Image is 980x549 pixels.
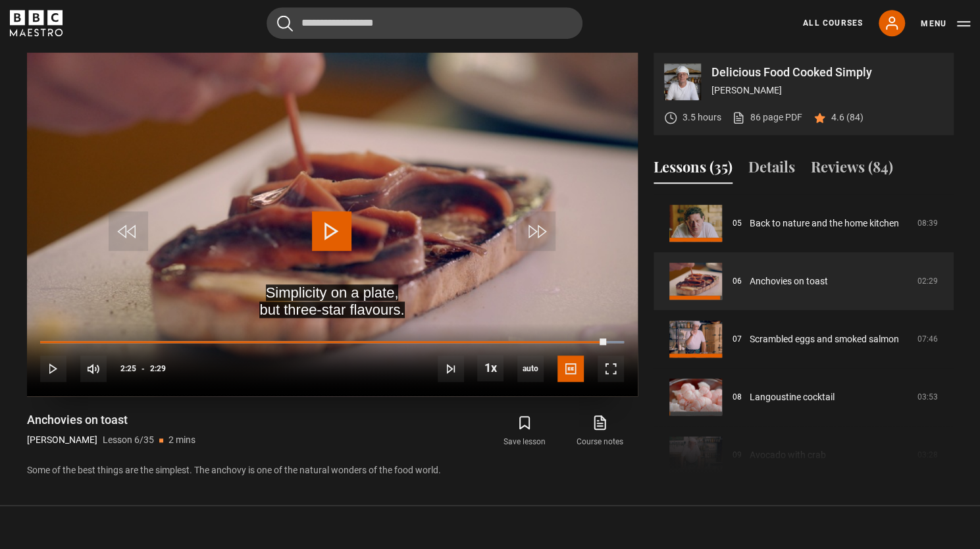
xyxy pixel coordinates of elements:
[750,390,835,404] a: Langoustine cocktail
[750,217,899,230] a: Back to nature and the home kitchen
[811,156,893,184] button: Reviews (84)
[267,7,582,39] input: Search
[142,364,145,373] span: -
[598,355,624,382] button: Fullscreen
[711,66,943,78] p: Delicious Food Cooked Simply
[683,111,721,124] p: 3.5 hours
[487,412,562,450] button: Save lesson
[438,355,464,382] button: Next Lesson
[27,433,97,447] p: [PERSON_NAME]
[40,341,623,344] div: Progress Bar
[711,84,943,97] p: [PERSON_NAME]
[103,433,154,447] p: Lesson 6/35
[27,463,638,477] p: Some of the best things are the simplest. The anchovy is one of the natural wonders of the food w...
[732,111,802,124] a: 86 page PDF
[168,433,195,447] p: 2 mins
[654,156,733,184] button: Lessons (35)
[477,355,503,381] button: Playback Rate
[10,10,63,36] svg: BBC Maestro
[150,357,166,380] span: 2:29
[750,332,899,346] a: Scrambled eggs and smoked salmon
[517,355,544,382] span: auto
[557,355,584,382] button: Captions
[750,274,828,288] a: Anchovies on toast
[562,412,637,450] a: Course notes
[831,111,864,124] p: 4.6 (84)
[921,17,970,30] button: Toggle navigation
[80,355,107,382] button: Mute
[120,357,136,380] span: 2:25
[803,17,863,29] a: All Courses
[277,15,293,32] button: Submit the search query
[517,355,544,382] div: Current quality: 720p
[40,355,66,382] button: Play
[748,156,795,184] button: Details
[27,412,195,428] h1: Anchovies on toast
[27,53,638,396] video-js: Video Player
